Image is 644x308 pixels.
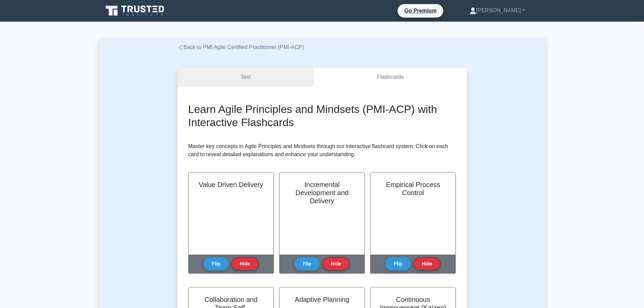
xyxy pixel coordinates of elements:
[188,142,456,159] p: Master key concepts in Agile Principles and Mindsets through our interactive flashcard system. Cl...
[177,68,314,87] a: Test
[288,181,356,205] h2: Incremental Development and Delivery
[294,257,320,270] button: Flip
[314,68,467,87] a: Flashcards
[204,257,229,270] button: Flip
[188,103,456,129] h2: Learn Agile Principles and Mindsets (PMI-ACP) with Interactive Flashcards
[413,257,440,270] button: Hide
[323,257,350,270] button: Hide
[177,44,304,50] a: Back to PMI Agile Certified Practitioner (PMI-ACP)
[197,181,265,189] h2: Value Driven Delivery
[453,4,541,17] a: [PERSON_NAME]
[231,257,258,270] button: Hide
[385,257,411,270] button: Flip
[379,181,447,197] h2: Empirical Process Control
[400,6,440,15] a: Go Premium
[288,295,356,304] h2: Adaptive Planning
